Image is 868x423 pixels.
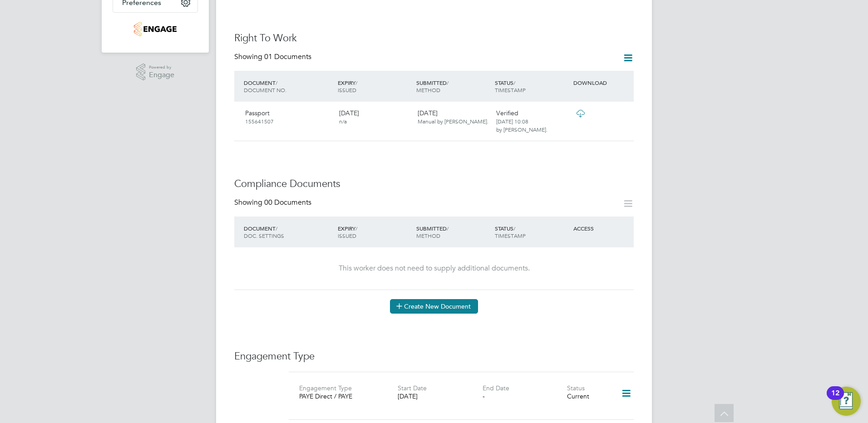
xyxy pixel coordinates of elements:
[831,393,839,405] div: 12
[832,387,861,416] button: Open Resource Center, 12 new notifications
[335,105,414,129] div: [DATE]
[571,220,634,236] div: ACCESS
[390,299,478,314] button: Create New Document
[496,118,528,125] span: [DATE] 10:08
[416,86,440,93] span: METHOD
[234,350,634,363] h3: Engagement Type
[495,86,526,93] span: TIMESTAMP
[134,22,176,36] img: e-personnel-logo-retina.png
[483,392,567,400] div: -
[496,126,547,133] span: by [PERSON_NAME].
[242,105,335,129] div: Passport
[234,32,634,45] h3: Right To Work
[338,86,356,93] span: ISSUED
[244,232,284,239] span: DOC. SETTINGS
[264,52,311,61] span: 01 Documents
[418,118,488,125] span: Manual by [PERSON_NAME].
[335,220,414,244] div: EXPIRY
[513,225,515,232] span: /
[299,392,384,400] div: PAYE Direct / PAYE
[264,198,311,207] span: 00 Documents
[496,109,518,117] span: Verified
[447,225,449,232] span: /
[234,52,313,62] div: Showing
[234,177,634,191] h3: Compliance Documents
[567,384,585,392] label: Status
[338,232,356,239] span: ISSUED
[493,74,571,98] div: STATUS
[243,264,625,273] div: This worker does not need to supply additional documents.
[495,232,526,239] span: TIMESTAMP
[242,74,335,98] div: DOCUMENT
[416,232,440,239] span: METHOD
[149,64,174,71] span: Powered by
[242,220,335,244] div: DOCUMENT
[276,79,277,86] span: /
[299,384,352,392] label: Engagement Type
[398,384,427,392] label: Start Date
[355,225,357,232] span: /
[355,79,357,86] span: /
[414,105,493,129] div: [DATE]
[149,71,174,79] span: Engage
[414,220,493,244] div: SUBMITTED
[113,22,198,36] a: Go to home page
[234,198,313,207] div: Showing
[339,118,347,125] span: n/a
[513,79,515,86] span: /
[276,225,277,232] span: /
[335,74,414,98] div: EXPIRY
[567,392,609,400] div: Current
[244,86,286,93] span: DOCUMENT NO.
[136,64,175,81] a: Powered byEngage
[483,384,509,392] label: End Date
[398,392,482,400] div: [DATE]
[493,220,571,244] div: STATUS
[245,118,274,125] span: 155641507
[571,74,634,91] div: DOWNLOAD
[447,79,449,86] span: /
[414,74,493,98] div: SUBMITTED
